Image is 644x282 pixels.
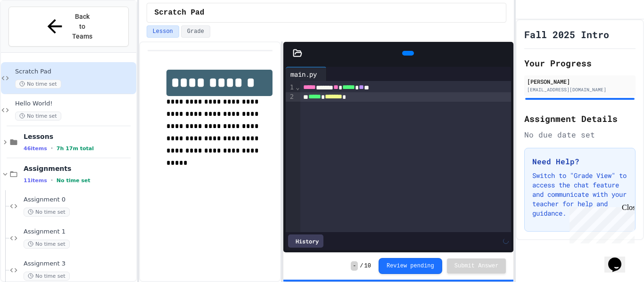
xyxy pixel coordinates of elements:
[57,145,94,152] span: 7h 17m total
[351,261,358,271] span: -
[155,7,205,18] span: Scratch Pad
[24,145,47,152] span: 46 items
[286,92,295,102] div: 2
[286,69,322,79] div: main.py
[24,208,70,217] span: No time set
[8,7,129,47] button: Back to Teams
[379,258,442,274] button: Review pending
[447,258,506,274] button: Submit Answer
[524,112,636,125] h2: Assignment Details
[181,25,210,38] button: Grade
[147,25,179,38] button: Lesson
[71,12,93,41] span: Back to Teams
[360,262,363,270] span: /
[286,83,295,92] div: 1
[15,100,134,108] span: Hello World!
[24,196,134,204] span: Assignment 0
[527,86,633,93] div: [EMAIL_ADDRESS][DOMAIN_NAME]
[532,156,627,167] h3: Need Help?
[524,28,609,41] h1: Fall 2025 Intro
[24,132,134,141] span: Lessons
[295,83,300,91] span: Fold line
[24,272,70,281] span: No time set
[604,244,635,273] iframe: chat widget
[15,112,61,121] span: No time set
[364,262,371,270] span: 10
[15,80,61,89] span: No time set
[24,164,134,173] span: Assignments
[566,203,635,243] iframe: chat widget
[524,129,636,140] div: No due date set
[286,67,327,81] div: main.py
[51,145,53,152] span: •
[288,234,323,248] div: History
[532,171,627,218] p: Switch to "Grade View" to access the chat feature and communicate with your teacher for help and ...
[24,240,70,249] span: No time set
[454,262,499,270] span: Submit Answer
[15,68,134,76] span: Scratch Pad
[24,177,47,184] span: 11 items
[24,228,134,236] span: Assignment 1
[4,4,65,60] div: Chat with us now!Close
[527,77,633,86] div: [PERSON_NAME]
[51,177,53,184] span: •
[57,177,91,184] span: No time set
[524,56,636,70] h2: Your Progress
[24,260,134,268] span: Assignment 3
